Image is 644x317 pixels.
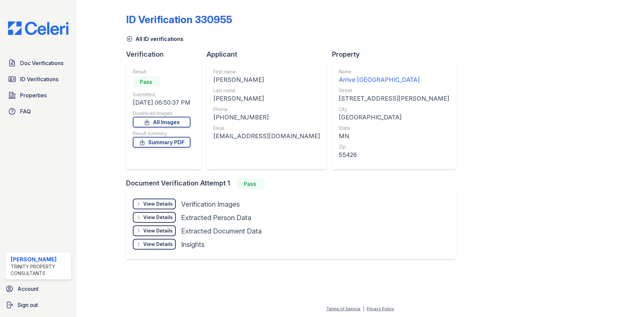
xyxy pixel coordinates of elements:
[213,113,320,122] div: [PHONE_NUMBER]
[17,285,39,293] span: Account
[133,117,191,127] a: All Images
[20,75,58,83] span: ID Verifications
[11,263,68,277] div: Trinity Property Consultants
[126,50,207,59] div: Verification
[213,106,320,113] div: Phone
[339,113,449,122] div: [GEOGRAPHIC_DATA]
[17,301,38,309] span: Sign out
[339,68,449,75] div: Name
[367,306,394,311] a: Privacy Policy
[20,59,63,67] span: Doc Verifications
[181,226,262,236] div: Extracted Document Data
[326,306,361,311] a: Terms of Service
[339,94,449,103] div: [STREET_ADDRESS][PERSON_NAME]
[339,68,449,85] a: Name Arrive [GEOGRAPHIC_DATA]
[332,50,461,59] div: Property
[133,130,191,137] div: Result summary
[339,131,449,141] div: MN
[339,87,449,94] div: Street
[133,137,191,148] a: Summary PDF
[5,105,71,118] a: FAQ
[126,13,232,25] div: ID Verification 330955
[213,75,320,85] div: [PERSON_NAME]
[3,298,74,312] a: Sign out
[213,94,320,103] div: [PERSON_NAME]
[133,68,191,75] div: Result
[126,35,183,43] a: All ID verifications
[3,21,74,35] img: CE_Logo_Blue-a8612792a0a2168367f1c8372b55b34899dd931a85d93a1a3d3e32e68fde9ad4.png
[5,72,71,86] a: ID Verifications
[181,240,205,249] div: Insights
[20,91,47,99] span: Properties
[3,282,74,296] a: Account
[20,107,31,115] span: FAQ
[339,106,449,113] div: City
[5,56,71,70] a: Doc Verifications
[143,241,173,248] div: View Details
[213,68,320,75] div: First name
[181,213,251,222] div: Extracted Person Data
[11,255,68,263] div: [PERSON_NAME]
[339,150,449,160] div: 55426
[213,87,320,94] div: Last name
[143,201,173,207] div: View Details
[133,91,191,98] div: Submitted
[339,75,449,85] div: Arrive [GEOGRAPHIC_DATA]
[207,50,332,59] div: Applicant
[133,110,191,117] div: Download Images
[133,76,160,87] div: Pass
[143,227,173,234] div: View Details
[143,214,173,221] div: View Details
[133,98,191,107] div: [DATE] 06:50:37 PM
[237,178,264,189] div: Pass
[363,306,364,311] div: |
[5,89,71,102] a: Properties
[339,125,449,131] div: State
[126,178,461,189] div: Document Verification Attempt 1
[181,200,240,209] div: Verification Images
[616,290,637,310] iframe: chat widget
[213,131,320,141] div: [EMAIL_ADDRESS][DOMAIN_NAME]
[339,144,449,150] div: Zip
[213,125,320,131] div: Email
